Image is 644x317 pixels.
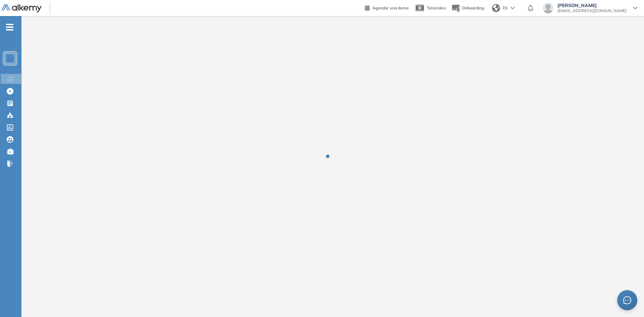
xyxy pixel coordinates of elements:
[451,1,484,15] button: Onboarding
[365,3,409,11] a: Agendar una demo
[427,5,446,10] span: Tutoriales
[462,5,484,10] span: Onboarding
[511,7,515,9] img: arrow
[503,5,508,11] span: ES
[1,4,42,13] img: Logo
[6,27,13,28] i: -
[557,3,627,8] span: [PERSON_NAME]
[557,8,627,13] span: [EMAIL_ADDRESS][DOMAIN_NAME]
[372,5,409,10] span: Agendar una demo
[492,4,500,12] img: world
[623,296,631,304] span: message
